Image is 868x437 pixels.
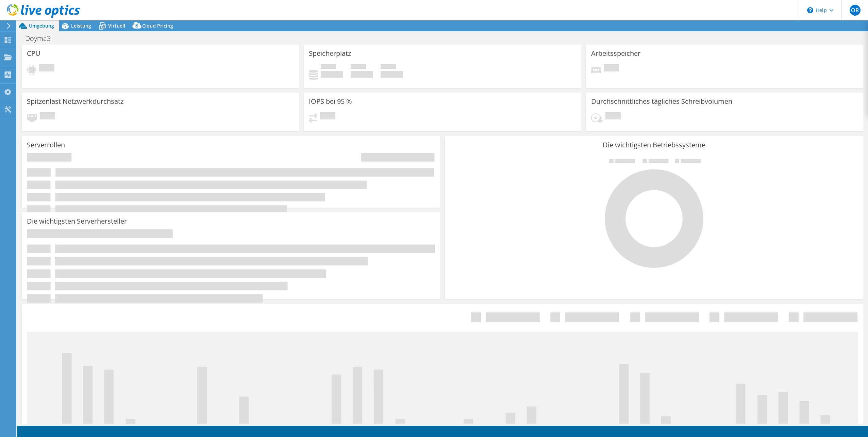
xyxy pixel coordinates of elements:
[351,64,366,71] span: Verfügbar
[39,64,54,73] span: Ausstehend
[142,22,173,29] span: Cloud Pricing
[309,98,352,105] h3: IOPS bei 95 %
[321,64,336,71] span: Belegt
[450,141,858,149] h3: Die wichtigsten Betriebssysteme
[27,50,40,57] h3: CPU
[850,5,861,16] span: OR
[807,7,813,13] svg: \n
[351,71,373,78] h4: 0 GiB
[605,112,621,121] span: Ausstehend
[29,22,54,29] span: Umgebung
[309,50,351,57] h3: Speicherplatz
[320,112,335,121] span: Ausstehend
[27,217,127,225] h3: Die wichtigsten Serverhersteller
[27,141,65,149] h3: Serverrollen
[108,22,125,29] span: Virtuell
[321,71,343,78] h4: 0 GiB
[71,22,91,29] span: Leistung
[22,35,61,42] h1: Doyma3
[591,50,640,57] h3: Arbeitsspeicher
[27,98,123,105] h3: Spitzenlast Netzwerkdurchsatz
[381,71,403,78] h4: 0 GiB
[591,98,732,105] h3: Durchschnittliches tägliches Schreibvolumen
[381,64,396,71] span: Insgesamt
[604,64,619,73] span: Ausstehend
[40,112,55,121] span: Ausstehend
